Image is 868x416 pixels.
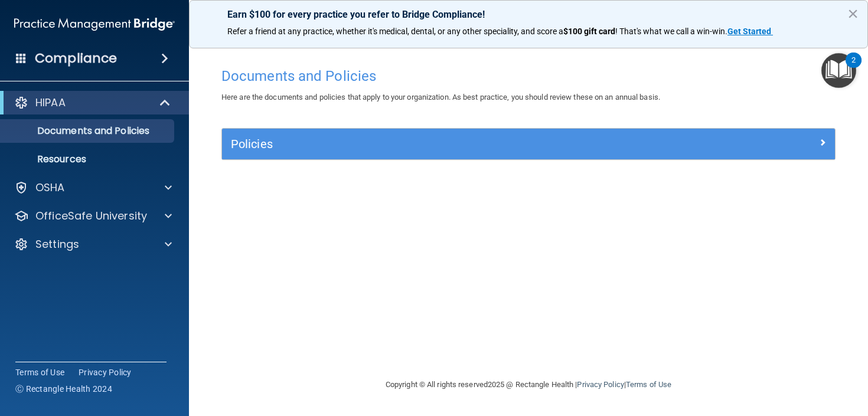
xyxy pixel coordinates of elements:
p: OfficeSafe University [35,209,147,223]
h4: Compliance [35,50,117,67]
strong: Get Started [727,27,771,36]
p: HIPAA [35,96,66,110]
a: Policies [231,135,826,153]
a: OSHA [14,181,172,195]
a: HIPAA [14,96,171,110]
a: Terms of Use [626,380,671,389]
span: ! That's what we call a win-win. [615,27,727,36]
button: Open Resource Center, 2 new notifications [821,53,856,88]
img: PMB logo [14,12,175,36]
span: Ⓒ Rectangle Health 2024 [15,383,112,395]
p: Earn $100 for every practice you refer to Bridge Compliance! [227,9,830,20]
div: 2 [851,60,856,76]
h4: Documents and Policies [221,68,836,84]
a: Settings [14,237,172,251]
p: Settings [35,237,79,251]
span: Here are the documents and policies that apply to your organization. As best practice, you should... [221,93,660,101]
a: OfficeSafe University [14,209,172,223]
div: Copyright © All rights reserved 2025 @ Rectangle Health | | [313,366,744,404]
button: Close [847,4,859,23]
p: OSHA [35,181,65,195]
p: Resources [8,153,169,165]
p: Documents and Policies [8,125,169,137]
a: Terms of Use [15,366,64,378]
a: Get Started [727,27,773,36]
h5: Policies [231,137,673,150]
strong: $100 gift card [563,27,615,36]
a: Privacy Policy [577,380,624,389]
a: Privacy Policy [79,366,132,378]
span: Refer a friend at any practice, whether it's medical, dental, or any other speciality, and score a [227,27,563,36]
